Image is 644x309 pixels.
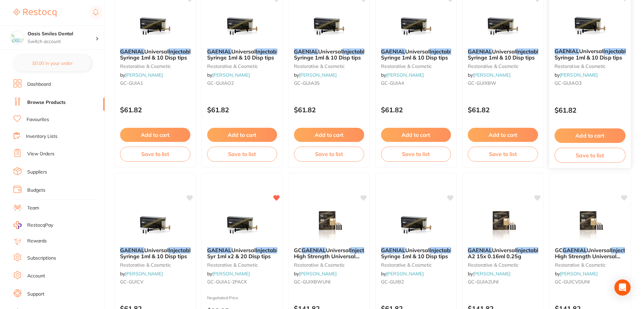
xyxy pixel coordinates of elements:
img: GC GAENIAL Universal Injectable - High Strength Universal Composite - Shade CVD - 0.25g, 15-Pack [568,208,612,242]
em: GAENIAL [563,247,587,254]
a: [PERSON_NAME] [125,271,163,277]
span: by [555,271,598,277]
em: Injectable [256,48,281,55]
em: GAENIAL [468,247,492,254]
em: Injectable [350,247,375,254]
img: Restocq Logo [13,9,56,17]
small: restorative & cosmetic [381,262,451,268]
button: Save to list [468,147,538,161]
img: GAENIAL Universal Injectable AO2 Syringe 1ml & 10 Disp tips [220,9,264,43]
button: Add to cart [381,128,451,142]
span: Universal [231,48,256,55]
b: GAENIAL Universal Injectable CV Syringe 1ml & 10 Disp tips [120,247,190,260]
span: GC-GUIB2 [381,279,404,285]
a: Subscriptions [27,255,56,262]
small: restorative & cosmetic [294,64,364,69]
em: GAENIAL [207,48,231,55]
a: Account [27,273,45,279]
img: GAENIAL Universal Injectable AO3 Syringe 1ml & 10 Disp tips [568,9,612,43]
span: GC-GUIA1-2PACK [207,279,247,285]
span: by [381,271,424,277]
em: GAENIAL [381,247,405,254]
a: [PERSON_NAME] [299,271,337,277]
span: GC-GUICVDUNI [555,279,590,285]
span: Universal [405,247,429,254]
a: [PERSON_NAME] [560,72,598,78]
small: restorative & cosmetic [120,262,190,268]
p: $61.82 [207,106,277,114]
span: GC-GUIA35 [294,80,319,86]
span: by [120,271,163,277]
b: GAENIAL Universal Injectable B2 Syringe 1ml & 10 Disp tips [381,247,451,260]
span: AO3 Syringe 1ml & 10 Disp tips [554,48,641,61]
b: GAENIAL Universal Injectable A1 Syringe 1ml & 10 Disp tips [120,48,190,61]
img: GAENIAL Universal Injectable Unitip A2 15x 0.16ml 0.25g [481,208,525,242]
span: GC-GUIXBWUNI [294,279,331,285]
img: GAENIAL Universal Injectable A1 Syr 1ml x2 & 20 Disp tips [220,208,264,242]
span: A4 Syringe 1ml & 10 Disp tips [381,48,462,61]
a: Browse Products [27,99,66,106]
a: Favourites [27,116,49,123]
button: Save to list [207,147,277,161]
em: GAENIAL [302,247,326,254]
small: restorative & cosmetic [381,64,451,69]
p: $61.82 [120,106,190,114]
small: Negotiated Price [207,296,277,300]
span: AO2 Syringe 1ml & 10 Disp tips [207,48,293,61]
small: restorative & cosmetic [554,63,625,69]
p: Switch account [28,38,96,45]
span: CV Syringe 1ml & 10 Disp tips [120,247,201,260]
em: GAENIAL [294,48,318,55]
b: GC GAENIAL Universal Injectable - High Strength Universal Composite - Shade XBW - 0.25g, 15-Pack [294,247,364,260]
small: restorative & cosmetic [555,262,625,268]
span: by [468,271,510,277]
em: Injectable [168,247,194,254]
span: GC-GUIXBW [468,80,496,86]
span: Universal [405,48,429,55]
span: by [207,72,250,78]
em: GAENIAL [207,247,231,254]
small: restorative & cosmetic [294,262,364,268]
span: GC-GUICV [120,279,144,285]
a: Inventory Lists [26,133,58,140]
button: Add to cart [554,128,625,143]
span: Universal [492,247,516,254]
small: restorative & cosmetic [468,262,538,268]
span: Universal [318,48,342,55]
em: Injectable [516,247,541,254]
em: Injectable [603,48,629,54]
img: GC GAENIAL Universal Injectable - High Strength Universal Composite - Shade XBW - 0.25g, 15-Pack [307,208,351,242]
button: Add to cart [468,128,538,142]
img: GAENIAL Universal Injectable A4 Syringe 1ml & 10 Disp tips [394,9,438,43]
button: Add to cart [207,128,277,142]
b: GAENIAL Universal Injectable A4 Syringe 1ml & 10 Disp tips [381,48,451,61]
em: Injectable [342,48,368,55]
button: Add to cart [294,128,364,142]
a: [PERSON_NAME] [560,271,598,277]
span: Universal [144,247,168,254]
img: GAENIAL Universal Injectable CV Syringe 1ml & 10 Disp tips [133,208,177,242]
a: Rewards [27,238,47,244]
a: RestocqPay [13,221,53,229]
em: Injectable [256,247,281,254]
img: GAENIAL Universal Injectable A35 Syringe 1ml & 10 Disp tips [307,9,351,43]
span: GC-GUIAO3 [554,80,581,86]
b: GAENIAL Universal Injectable A1 Syr 1ml x2 & 20 Disp tips [207,247,277,260]
span: Universal [231,247,256,254]
img: Oasis Smiles Dental [10,31,24,44]
button: Save to list [381,147,451,161]
a: Team [27,205,39,211]
img: GAENIAL Universal Injectable B2 Syringe 1ml & 10 Disp tips [394,208,438,242]
span: by [120,72,163,78]
p: $61.82 [381,106,451,114]
em: Injectable [168,48,194,55]
em: Injectable [429,48,455,55]
span: Universal [587,247,611,254]
span: A1 Syr 1ml x2 & 20 Disp tips [207,247,288,260]
a: [PERSON_NAME] [386,72,424,78]
em: Injectable [516,48,541,55]
h4: Oasis Smiles Dental [28,31,96,37]
span: Universal [326,247,350,254]
p: $61.82 [554,106,625,114]
span: B2 Syringe 1ml & 10 Disp tips [381,247,462,260]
